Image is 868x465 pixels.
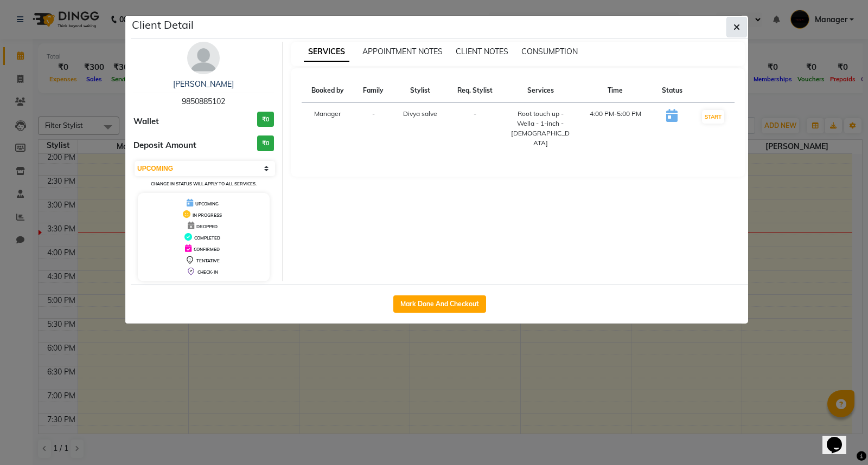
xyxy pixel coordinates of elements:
[578,79,652,102] th: Time
[173,79,234,89] a: [PERSON_NAME]
[447,102,503,155] td: -
[362,47,443,56] span: APPOINTMENT NOTES
[503,79,578,102] th: Services
[509,109,571,148] div: Root touch up - Wella - 1-inch - [DEMOGRAPHIC_DATA]
[195,201,219,206] span: UPCOMING
[257,112,274,127] h3: ₹0
[393,295,486,313] button: Mark Done And Checkout
[197,269,218,275] span: CHECK-IN
[182,96,225,106] span: 9850885102
[393,79,447,102] th: Stylist
[302,102,354,155] td: Manager
[456,47,508,56] span: CLIENT NOTES
[354,79,393,102] th: Family
[194,247,220,252] span: CONFIRMED
[302,79,354,102] th: Booked by
[196,258,220,263] span: TENTATIVE
[193,212,222,218] span: IN PROGRESS
[196,224,218,229] span: DROPPED
[653,79,692,102] th: Status
[521,47,578,56] span: CONSUMPTION
[403,109,437,118] span: Divya salve
[132,17,194,33] h5: Client Detail
[354,102,393,155] td: -
[447,79,503,102] th: Req. Stylist
[257,135,274,151] h3: ₹0
[133,139,196,152] span: Deposit Amount
[578,102,652,155] td: 4:00 PM-5:00 PM
[304,42,349,62] span: SERVICES
[702,110,724,124] button: START
[822,422,857,454] iframe: chat widget
[151,181,257,186] small: Change in status will apply to all services.
[133,115,159,128] span: Wallet
[187,42,220,74] img: avatar
[194,235,220,241] span: COMPLETED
